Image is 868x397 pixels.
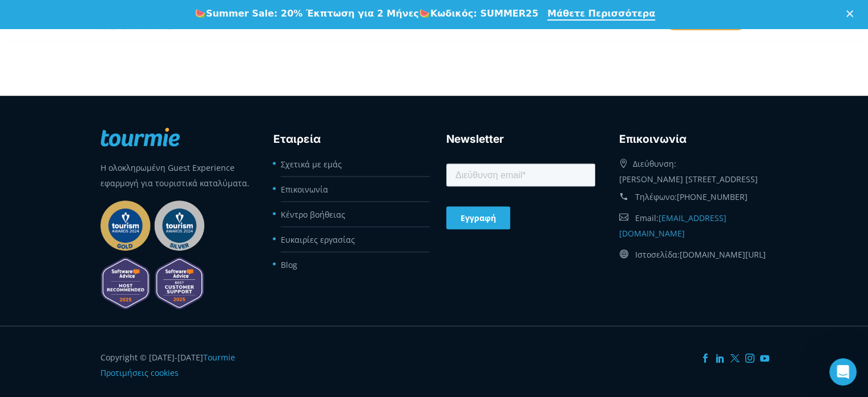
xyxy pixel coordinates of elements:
[701,353,710,362] a: Facebook
[846,10,858,17] div: Κλείσιμο
[829,358,857,386] iframe: Intercom live chat
[281,208,345,219] a: Κέντρο βοήθειας
[619,207,768,243] div: Email:
[281,158,342,169] a: Σχετικά με εμάς
[281,259,297,270] a: Blog
[619,153,768,186] div: Διεύθυνση: [PERSON_NAME] [STREET_ADDRESS]
[760,353,769,362] a: YouTube
[206,8,419,19] b: Summer Sale: 20% Έκπτωση για 2 Μήνες
[677,191,748,202] a: [PHONE_NUMBER]
[745,353,754,362] a: Instagram
[716,353,725,362] a: LinkedIn
[619,186,768,207] div: Τηλέφωνο:
[195,8,538,19] div: 🍉 🍉
[100,159,249,190] p: Η ολοκληρωμένη Guest Experience εφαρμογή για τουριστικά καταλύματα.
[547,8,655,21] a: Μάθετε Περισσότερα
[273,130,422,147] h3: Εταιρεία
[281,183,328,194] a: Επικοινωνία
[281,234,355,244] a: Ευκαιρίες εργασίας
[680,248,766,259] a: [DOMAIN_NAME][URL]
[730,353,740,362] a: Twitter
[100,367,179,378] a: Προτιμήσεις cookies
[619,130,768,147] h3: Eπικοινωνία
[619,243,768,264] div: Ιστοσελίδα:
[203,351,235,362] a: Tourmie
[430,8,538,19] b: Κωδικός: SUMMER25
[446,130,595,147] h3: Newsletter
[100,349,249,380] div: Copyright © [DATE]-[DATE]
[619,212,726,238] a: [EMAIL_ADDRESS][DOMAIN_NAME]
[446,161,595,249] iframe: Form 0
